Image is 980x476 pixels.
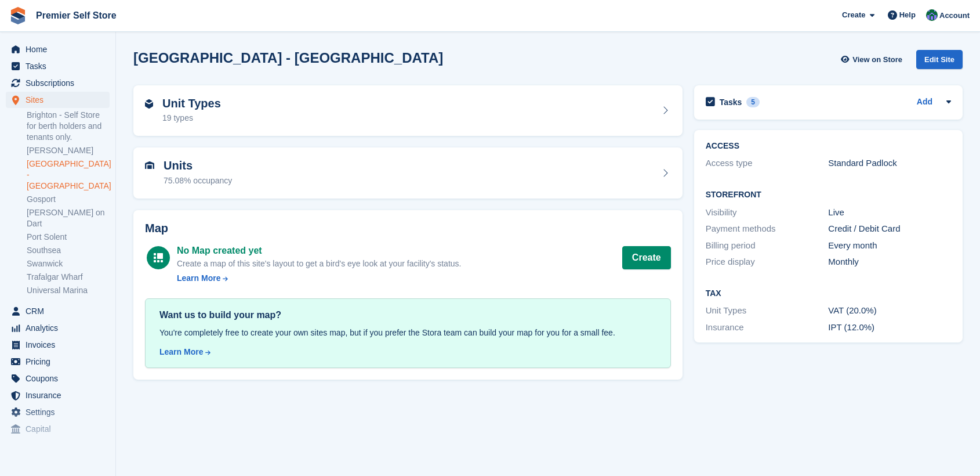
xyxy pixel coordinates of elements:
[899,9,916,21] span: Help
[26,370,95,387] span: Coupons
[26,41,95,57] span: Home
[177,272,461,284] a: Learn More
[852,54,902,66] span: View on Store
[6,421,110,437] a: menu
[828,222,951,236] div: Credit / Debit Card
[27,207,110,229] a: [PERSON_NAME] on Dart
[842,9,865,21] span: Create
[27,245,110,256] a: Southsea
[6,370,110,387] a: menu
[6,75,110,91] a: menu
[26,75,95,91] span: Subscriptions
[27,285,110,296] a: Universal Marina
[27,158,110,192] a: [GEOGRAPHIC_DATA] - [GEOGRAPHIC_DATA]
[939,10,970,21] span: Account
[720,97,742,107] h2: Tasks
[828,157,951,170] div: Standard Padlock
[159,327,656,339] div: You're completely free to create your own sites map, but if you prefer the Stora team can build y...
[26,387,95,403] span: Insurance
[177,272,220,284] div: Learn More
[828,206,951,219] div: Live
[27,145,110,156] a: [PERSON_NAME]
[706,190,951,200] h2: Storefront
[27,258,110,269] a: Swanwick
[177,244,461,258] div: No Map created yet
[916,50,963,69] div: Edit Site
[154,253,163,262] img: map-icn-white-8b231986280072e83805622d3debb4903e2986e43859118e7b4002611c8ef794.svg
[162,112,221,124] div: 19 types
[706,157,829,170] div: Access type
[706,321,829,334] div: Insurance
[27,272,110,283] a: Trafalgar Wharf
[145,161,154,170] img: unit-icn-7be61d7bf1b0ce9d3e12c5938cc71ed9869f7b940bace4675aadf7bd6d80202e.svg
[164,175,232,187] div: 75.08% occupancy
[26,354,95,370] span: Pricing
[26,92,95,108] span: Sites
[706,255,829,269] div: Price display
[828,255,951,269] div: Monthly
[828,304,951,318] div: VAT (20.0%)
[828,321,951,334] div: IPT (12.0%)
[6,320,110,336] a: menu
[133,50,443,66] h2: [GEOGRAPHIC_DATA] - [GEOGRAPHIC_DATA]
[31,6,121,25] a: Premier Self Store
[6,404,110,420] a: menu
[10,447,115,459] span: Storefront
[133,85,683,136] a: Unit Types 19 types
[26,421,95,437] span: Capital
[145,222,671,235] h2: Map
[145,99,153,109] img: unit-type-icn-2b2737a686de81e16bb02015468b77c625bbabd49415b5ef34ead5e3b44a266d.svg
[6,387,110,403] a: menu
[6,92,110,108] a: menu
[828,239,951,253] div: Every month
[26,58,95,74] span: Tasks
[164,159,232,172] h2: Units
[133,147,683,199] a: Units 75.08% occupancy
[916,50,963,74] a: Edit Site
[159,308,656,322] div: Want us to build your map?
[177,258,461,270] div: Create a map of this site's layout to get a bird's eye look at your facility's status.
[26,404,95,420] span: Settings
[6,337,110,353] a: menu
[706,142,951,151] h2: ACCESS
[926,9,938,21] img: Jo Granger
[162,97,221,110] h2: Unit Types
[839,50,907,69] a: View on Store
[706,222,829,236] div: Payment methods
[917,96,932,109] a: Add
[6,41,110,57] a: menu
[159,346,203,358] div: Learn More
[27,232,110,243] a: Port Solent
[26,303,95,319] span: CRM
[159,346,656,358] a: Learn More
[26,320,95,336] span: Analytics
[26,337,95,353] span: Invoices
[746,97,760,107] div: 5
[706,239,829,253] div: Billing period
[706,289,951,298] h2: Tax
[9,7,27,24] img: stora-icon-8386f47178a22dfd0bd8f6a31ec36ba5ce8667c1dd55bd0f319d3a0aa187defe.svg
[706,304,829,318] div: Unit Types
[6,303,110,319] a: menu
[622,246,671,269] button: Create
[6,58,110,74] a: menu
[6,354,110,370] a: menu
[27,110,110,143] a: Brighton - Self Store for berth holders and tenants only.
[27,194,110,205] a: Gosport
[706,206,829,219] div: Visibility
